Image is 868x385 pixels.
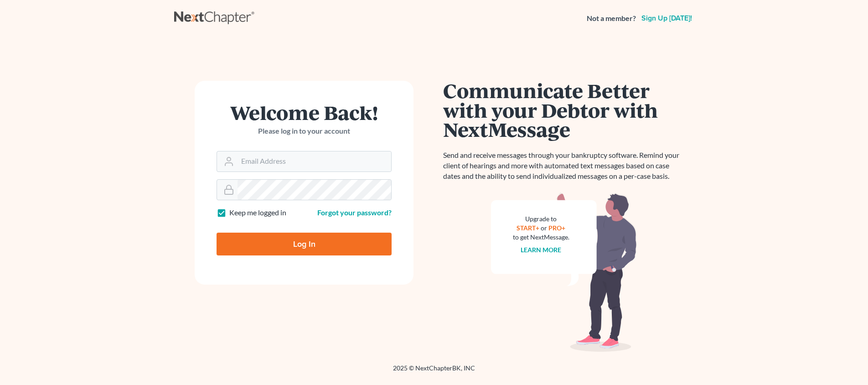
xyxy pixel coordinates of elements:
p: Please log in to your account [217,126,392,136]
div: 2025 © NextChapterBK, INC [174,364,694,380]
h1: Communicate Better with your Debtor with NextMessage [443,81,685,139]
a: Forgot your password? [317,208,392,217]
h1: Welcome Back! [217,103,392,122]
a: Sign up [DATE]! [640,15,694,22]
label: Keep me logged in [229,208,286,218]
strong: Not a member? [587,13,636,24]
p: Send and receive messages through your bankruptcy software. Remind your client of hearings and mo... [443,150,685,182]
input: Email Address [238,151,391,172]
a: PRO+ [549,224,566,232]
div: to get NextMessage. [513,233,569,242]
input: Log In [217,233,392,255]
div: Upgrade to [513,214,569,224]
a: START+ [517,224,540,232]
a: Learn more [521,246,562,254]
span: or [541,224,548,232]
img: nextmessage_bg-59042aed3d76b12b5cd301f8e5b87938c9018125f34e5fa2b7a6b67550977c72.svg [491,192,637,352]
